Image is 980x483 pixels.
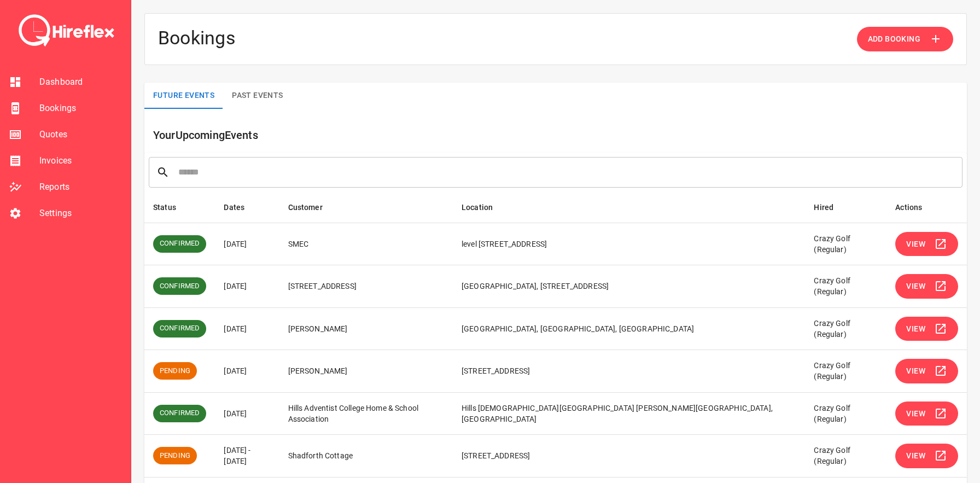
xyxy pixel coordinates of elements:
span: Dashboard [39,75,122,89]
h4: Bookings [158,27,236,51]
span: View [906,449,925,463]
button: Add Booking [857,27,953,51]
button: View [895,274,958,299]
td: [STREET_ADDRESS] [453,435,806,478]
td: [DATE] [215,265,279,308]
span: CONFIRMED [153,323,206,334]
button: Past Events [223,83,291,109]
h6: Your Upcoming Events [153,126,967,144]
span: CONFIRMED [153,408,206,418]
th: Location [453,192,806,223]
th: Dates [215,192,279,223]
td: SMEC [279,223,453,265]
td: [STREET_ADDRESS] [453,350,806,393]
td: [PERSON_NAME] [279,307,453,350]
button: View [895,401,958,426]
th: Customer [279,192,453,223]
td: [DATE] - [DATE] [215,435,279,478]
button: View [895,232,958,257]
th: Status [144,192,215,223]
td: Hills Adventist College Home & School Association [279,392,453,435]
span: Add Booking [868,32,920,46]
td: Crazy Golf (Regular) [805,265,886,308]
td: Crazy Golf (Regular) [805,350,886,393]
td: Shadforth Cottage [279,435,453,478]
td: [STREET_ADDRESS] [279,265,453,308]
td: Crazy Golf (Regular) [805,223,886,265]
td: Hills [DEMOGRAPHIC_DATA][GEOGRAPHIC_DATA] [PERSON_NAME][GEOGRAPHIC_DATA], [GEOGRAPHIC_DATA] [453,392,806,435]
td: level [STREET_ADDRESS] [453,223,806,265]
button: View [895,444,958,468]
td: [GEOGRAPHIC_DATA], [STREET_ADDRESS] [453,265,806,308]
td: [DATE] [215,392,279,435]
span: Invoices [39,154,122,167]
button: View [895,317,958,341]
button: View [895,359,958,383]
td: Crazy Golf (Regular) [805,392,886,435]
td: Crazy Golf (Regular) [805,307,886,350]
span: View [906,364,925,378]
th: Hired [805,192,886,223]
td: [DATE] [215,223,279,265]
td: [PERSON_NAME] [279,350,453,393]
td: [GEOGRAPHIC_DATA], [GEOGRAPHIC_DATA], [GEOGRAPHIC_DATA] [453,307,806,350]
span: CONFIRMED [153,281,206,292]
td: [DATE] [215,307,279,350]
span: Reports [39,181,122,194]
span: PENDING [153,366,197,376]
span: View [906,280,925,293]
span: Quotes [39,128,122,141]
td: [DATE] [215,350,279,393]
span: View [906,322,925,336]
span: CONFIRMED [153,238,206,249]
span: PENDING [153,451,197,461]
span: View [906,407,925,421]
span: Bookings [39,102,122,115]
button: Future Events [144,83,223,109]
td: Crazy Golf (Regular) [805,435,886,478]
th: Actions [886,192,967,223]
span: View [906,237,925,251]
span: Settings [39,207,122,220]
